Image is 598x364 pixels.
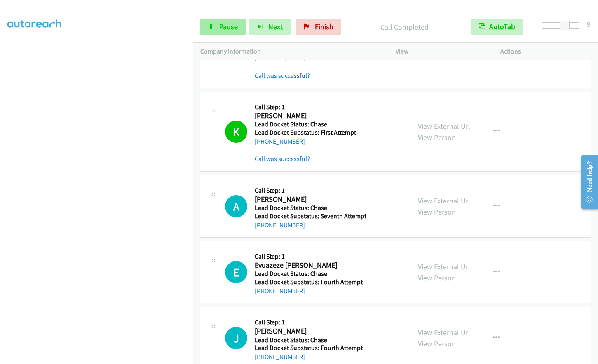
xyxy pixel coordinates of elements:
[255,103,356,111] h5: Call Step: 1
[255,54,305,62] a: [PHONE_NUMBER]
[315,22,333,31] span: Finish
[219,22,238,31] span: Pause
[255,204,366,212] h5: Lead Docket Status: Chase
[255,155,310,163] a: Call was successful?
[500,47,591,56] p: Actions
[255,120,356,128] h5: Lead Docket Status: Chase
[255,278,363,286] h5: Lead Docket Substatus: Fourth Attempt
[225,327,247,349] h1: J
[255,212,366,220] h5: Lead Docket Substatus: Seventh Attempt
[225,121,247,143] h1: K
[268,22,283,31] span: Next
[249,19,291,35] button: Next
[471,19,523,35] button: AutoTab
[418,207,456,217] a: View Person
[255,187,366,195] h5: Call Step: 1
[396,47,486,56] p: View
[352,21,456,33] p: Call Completed
[418,328,470,337] a: View External Url
[255,261,363,270] h2: Evuazeze [PERSON_NAME]
[255,353,305,361] a: [PHONE_NUMBER]
[574,149,598,215] iframe: Resource Center
[200,19,246,35] a: Pause
[296,19,341,35] a: Finish
[255,318,363,327] h5: Call Step: 1
[255,72,310,79] a: Call was successful?
[200,47,381,56] p: Company Information
[255,195,366,204] h2: [PERSON_NAME]
[255,287,305,295] a: [PHONE_NUMBER]
[418,196,470,205] a: View External Url
[255,138,305,145] a: [PHONE_NUMBER]
[255,344,363,352] h5: Lead Docket Substatus: Fourth Attempt
[418,121,470,131] a: View External Url
[255,221,305,229] a: [PHONE_NUMBER]
[225,261,247,283] h1: E
[418,262,470,271] a: View External Url
[418,133,456,142] a: View Person
[255,252,363,261] h5: Call Step: 1
[255,111,356,121] h2: [PERSON_NAME]
[255,128,356,137] h5: Lead Docket Substatus: First Attempt
[255,270,363,278] h5: Lead Docket Status: Chase
[418,273,456,282] a: View Person
[255,336,363,344] h5: Lead Docket Status: Chase
[418,339,456,348] a: View Person
[255,327,363,336] h2: [PERSON_NAME]
[587,19,591,30] div: 9
[225,195,247,217] h1: A
[225,327,247,349] div: The call is yet to be attempted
